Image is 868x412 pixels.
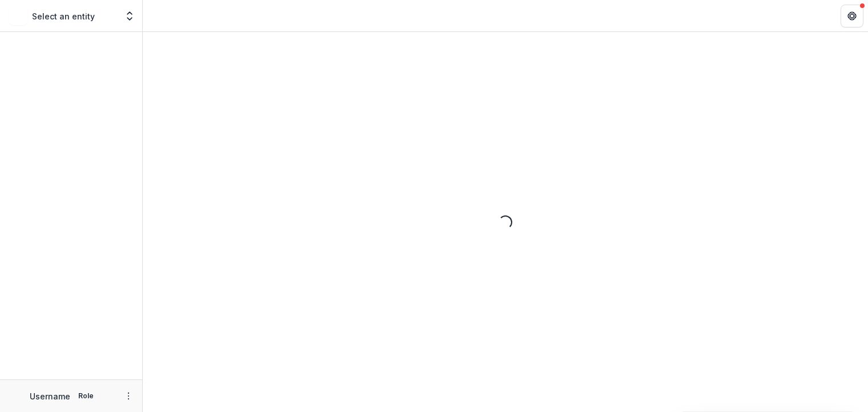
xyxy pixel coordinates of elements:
[122,389,135,403] button: More
[122,5,138,27] button: Open entity switcher
[75,391,97,401] p: Role
[30,390,70,402] p: Username
[32,10,95,22] p: Select an entity
[841,5,863,27] button: Get Help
